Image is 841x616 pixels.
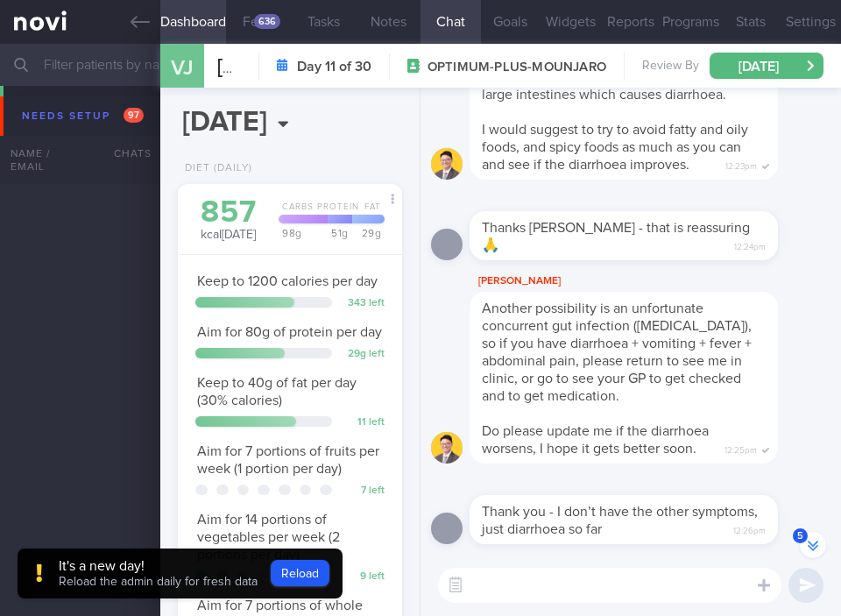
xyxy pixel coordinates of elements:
span: Aim for 14 portions of vegetables per week (2 portions per day) [197,513,340,562]
span: Do please update me if the diarrhoea worsens, I hope it gets better soon. [482,424,709,456]
strong: Day 11 of 30 [297,58,371,75]
span: Aim for 7 portions of fruits per week (1 portion per day) [197,444,379,476]
div: 51 g [322,228,353,238]
div: 857 [195,197,261,228]
span: Keep to 1200 calories per day [197,274,378,288]
div: [PERSON_NAME] [470,271,830,292]
div: 98 g [273,228,327,238]
span: 12:25pm [724,440,757,457]
span: Keep to 40g of fat per day (30% calories) [197,376,357,407]
span: Review By [642,59,699,74]
span: 12:24pm [734,237,766,253]
span: 12:26pm [733,520,766,537]
div: 29 g [347,228,385,238]
div: Fat [356,202,385,223]
span: [PERSON_NAME] [217,56,380,77]
div: 7 left [341,485,385,498]
span: Thank you - I don’t have the other symptoms, just diarrhoea so far [482,505,758,536]
button: [DATE] [710,53,823,79]
div: VJ [150,33,216,101]
div: Chats [90,136,160,171]
button: 5 [800,532,826,558]
div: 11 left [341,416,385,429]
span: OPTIMUM-PLUS-MOUNJARO [428,59,606,76]
div: kcal [DATE] [195,197,261,244]
div: 9 left [341,570,385,584]
span: 5 [793,528,808,543]
div: It's a new day! [59,557,258,575]
div: 29 g left [341,348,385,361]
span: Reload the admin daily for fresh data [59,576,258,588]
span: Aim for 80g of protein per day [197,325,382,339]
span: I would suggest to try to avoid fatty and oily foods, and spicy foods as much as you can and see ... [482,123,748,172]
button: Reload [271,560,329,586]
div: Carbs [273,202,315,223]
span: Another possibility is an unfortunate concurrent gut infection ([MEDICAL_DATA]), so if you have d... [482,301,752,403]
div: Needs setup [18,104,148,128]
span: 97 [124,108,144,123]
span: Thanks [PERSON_NAME] - that is reassuring 🙏 [482,221,750,252]
div: Protein [310,202,361,223]
div: 343 left [341,297,385,310]
span: 12:23pm [725,156,757,173]
div: Diet (Daily) [178,162,252,175]
div: 636 [254,14,280,29]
